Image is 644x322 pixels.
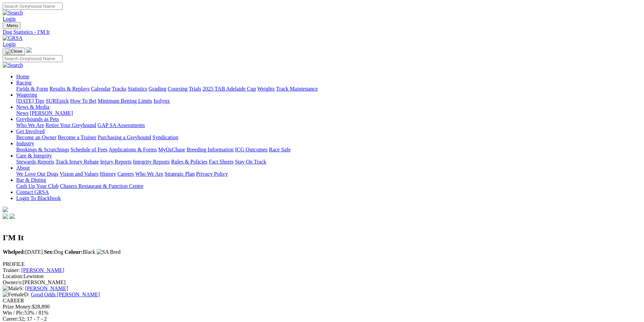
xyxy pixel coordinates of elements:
[3,214,8,219] img: facebook.svg
[3,310,641,316] div: 53% / 81%
[16,92,37,98] a: Wagering
[16,147,641,153] div: Industry
[16,153,52,158] a: Care & Integrity
[70,98,97,104] a: How To Bet
[3,233,641,242] h2: I'M It
[49,86,90,92] a: Results & Replays
[70,147,107,152] a: Schedule of Fees
[44,249,54,255] b: Sex:
[16,110,641,116] div: News & Media
[117,171,134,177] a: Careers
[100,171,116,177] a: History
[158,147,185,152] a: MyOzChase
[128,86,147,92] a: Statistics
[3,249,43,255] span: [DATE]
[16,104,49,110] a: News & Media
[16,74,29,79] a: Home
[3,249,25,255] b: Whelped:
[16,141,34,146] a: Industry
[16,98,44,104] a: [DATE] Tips
[16,128,45,134] a: Get Involved
[3,273,23,279] span: Location:
[44,249,63,255] span: Dog
[46,122,96,128] a: Retire Your Greyhound
[16,116,59,122] a: Greyhounds as Pets
[3,207,8,212] img: logo-grsa-white.png
[26,47,32,53] img: logo-grsa-white.png
[3,292,24,298] img: Female
[3,316,641,322] div: 32; 17 - 7 - 2
[3,48,25,55] button: Toggle navigation
[30,110,73,116] a: [PERSON_NAME]
[168,86,188,92] a: Coursing
[3,55,63,62] input: Search
[97,249,121,255] img: SA Bred
[276,86,318,92] a: Track Maintenance
[46,98,69,104] a: SUREpick
[16,147,69,152] a: Bookings & Scratchings
[3,316,19,322] span: Career:
[7,23,18,28] span: Menu
[16,159,641,165] div: Care & Integrity
[235,147,267,152] a: ICG Outcomes
[16,159,54,165] a: Stewards Reports
[269,147,290,152] a: Race Safe
[133,159,170,165] a: Integrity Reports
[16,195,61,201] a: Login To Blackbook
[153,98,170,104] a: Isolynx
[16,183,58,189] a: Cash Up Your Club
[65,249,82,255] b: Colour:
[3,3,63,10] input: Search
[59,171,98,177] a: Vision and Values
[9,214,15,219] img: twitter.svg
[16,165,30,171] a: About
[152,134,178,140] a: Syndication
[3,267,20,273] span: Trainer:
[3,273,641,279] div: Lewiston
[3,35,23,41] img: GRSA
[98,134,151,140] a: Purchasing a Greyhound
[3,261,641,267] div: PROFILE
[187,147,234,152] a: Breeding Information
[31,292,100,297] a: Good Odds [PERSON_NAME]
[25,286,68,291] a: [PERSON_NAME]
[58,134,96,140] a: Become a Trainer
[55,159,99,165] a: Track Injury Rebate
[3,279,23,285] span: Owner/s:
[65,249,95,255] span: Black
[16,86,641,92] div: Racing
[16,110,28,116] a: News
[112,86,126,92] a: Tracks
[3,29,641,35] div: Dog Statistics - I'M It
[165,171,195,177] a: Strategic Plan
[16,171,641,177] div: About
[3,304,641,310] div: $28,890
[16,86,48,92] a: Fields & Form
[3,279,641,286] div: [PERSON_NAME]
[196,171,228,177] a: Privacy Policy
[202,86,256,92] a: 2025 TAB Adelaide Cup
[16,80,31,85] a: Racing
[149,86,166,92] a: Grading
[100,159,132,165] a: Injury Reports
[109,147,157,152] a: Applications & Forms
[209,159,234,165] a: Fact Sheets
[98,98,152,104] a: Minimum Betting Limits
[5,49,22,54] img: Close
[3,62,23,68] img: Search
[3,292,29,297] span: D:
[16,122,44,128] a: Who We Are
[16,171,58,177] a: We Love Our Dogs
[21,267,64,273] a: [PERSON_NAME]
[16,98,641,104] div: Wagering
[3,304,32,309] span: Prize Money:
[3,286,24,291] span: S:
[16,177,46,183] a: Bar & Dining
[98,122,145,128] a: GAP SA Assessments
[189,86,201,92] a: Trials
[16,183,641,189] div: Bar & Dining
[16,189,49,195] a: Contact GRSA
[3,298,641,304] div: CAREER
[235,159,266,165] a: Stay On Track
[3,10,23,16] img: Search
